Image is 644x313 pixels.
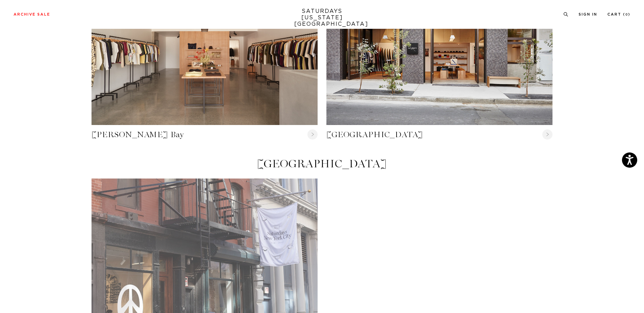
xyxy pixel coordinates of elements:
[326,129,552,140] a: [GEOGRAPHIC_DATA]
[625,13,628,16] small: 0
[92,158,552,169] h4: [GEOGRAPHIC_DATA]
[607,13,630,16] a: Cart (0)
[92,129,318,140] a: [PERSON_NAME] Bay
[579,13,597,16] a: Sign In
[14,13,50,16] a: Archive Sale
[294,8,350,27] a: SATURDAYS[US_STATE][GEOGRAPHIC_DATA]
